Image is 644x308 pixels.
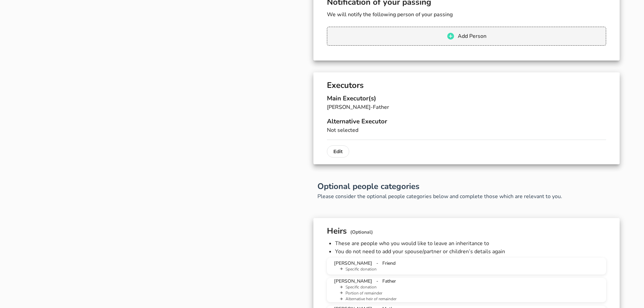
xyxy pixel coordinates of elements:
p: Edit [333,147,343,156]
button: [PERSON_NAME] - Friend Specific donation [327,258,606,275]
button: Edit [327,145,349,158]
button: [PERSON_NAME] - Father Specific donation Portion of remainder Alternative heir of remainder [327,278,606,302]
span: Friend [382,260,396,266]
li: Alternative heir of remainder [338,296,601,302]
span: [PERSON_NAME] [334,278,372,284]
button: Add Person [327,27,606,46]
h3: Main Executor(s) [327,94,606,103]
li: These are people who you would like to leave an inheritance to [335,239,606,247]
p: We will notify the following person of your passing [327,10,606,19]
li: Portion of remainder [338,290,601,297]
h2: Executors [327,79,364,91]
span: [PERSON_NAME] [334,260,372,266]
h2: Heirs [327,225,606,237]
span: - [376,260,378,266]
h2: Optional people categories [317,180,616,192]
p: Not selected [327,126,606,134]
span: - [376,278,378,284]
li: Specific donation [338,266,601,273]
span: Add Person [457,32,486,40]
span: Father [382,278,396,284]
span: - [371,103,373,111]
h3: Alternative Executor [327,117,606,126]
p: [PERSON_NAME] Father [327,103,606,111]
li: Specific donation [338,284,601,290]
span: (Optional) [347,229,373,235]
p: Please consider the optional people categories below and complete those which are relevant to you. [317,192,616,200]
li: You do not need to add your spouse/partner or children’s details again [335,247,606,256]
